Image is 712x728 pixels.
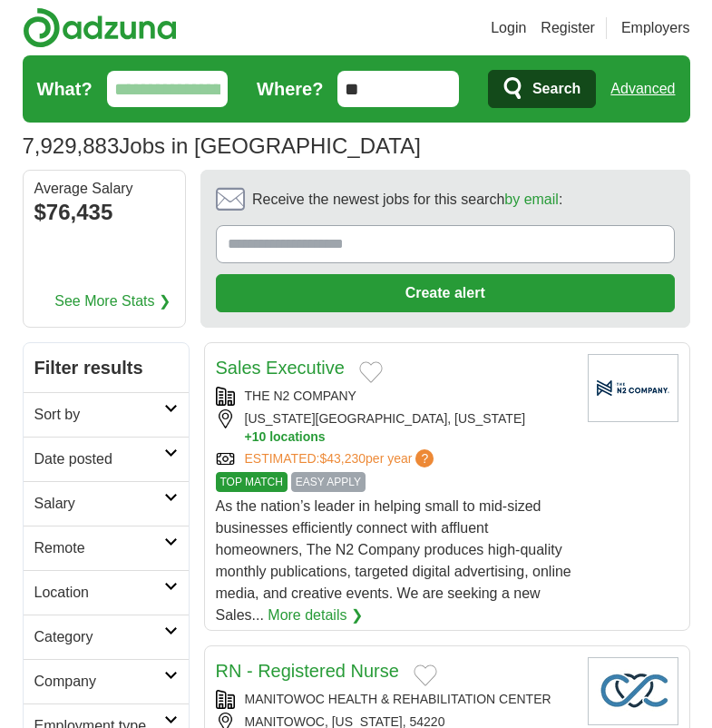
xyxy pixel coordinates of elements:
img: Adzuna logo [23,7,177,48]
a: Advanced [610,71,675,107]
span: EASY APPLY [291,472,366,492]
button: Add to favorite jobs [414,664,437,686]
div: [US_STATE][GEOGRAPHIC_DATA], [US_STATE] [216,409,573,446]
img: Company logo [588,657,678,725]
div: Average Salary [34,182,174,196]
div: MANITOWOC HEALTH & REHABILITATION CENTER [216,690,573,709]
a: Register [541,17,595,39]
h2: Date posted [34,448,164,470]
button: +10 locations [245,428,573,446]
a: Sort by [24,392,189,437]
a: Login [491,17,526,39]
a: Remote [24,526,189,570]
img: Company logo [588,354,678,422]
a: Salary [24,481,189,526]
label: What? [37,75,93,103]
span: Search [532,71,580,107]
a: More details ❯ [268,605,363,626]
h2: Location [34,582,164,604]
a: Employers [621,17,690,39]
span: + [245,428,252,446]
a: See More Stats ❯ [54,290,171,312]
a: by email [504,192,559,207]
a: Date posted [24,437,189,481]
h1: Jobs in [GEOGRAPHIC_DATA] [23,133,421,158]
h2: Filter results [24,343,189,392]
button: Create alert [216,274,675,312]
span: As the nation’s leader in helping small to mid-sized businesses efficiently connect with affluent... [216,498,571,623]
h2: Sort by [34,404,164,426]
span: TOP MATCH [216,472,288,492]
h2: Company [34,671,164,693]
a: Sales Executive [216,358,345,378]
div: THE N2 COMPANY [216,387,573,406]
button: Add to favorite jobs [359,361,383,383]
a: Category [24,615,189,659]
h2: Salary [34,493,164,515]
label: Where? [257,75,323,103]
a: Company [24,659,189,703]
a: ESTIMATED:$43,230per year? [245,449,438,468]
span: 7,929,883 [23,130,120,162]
span: $43,230 [319,451,366,466]
div: $76,435 [34,196,174,229]
span: ? [415,449,434,467]
span: Receive the newest jobs for this search : [252,189,562,211]
button: Search [488,70,596,108]
a: Location [24,570,189,615]
h2: Remote [34,537,164,559]
h2: Category [34,626,164,648]
a: RN - Registered Nurse [216,661,399,681]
